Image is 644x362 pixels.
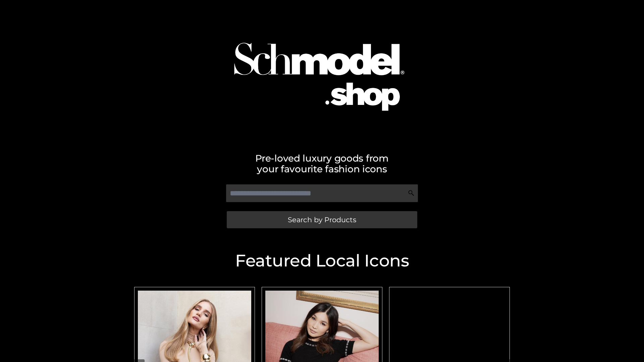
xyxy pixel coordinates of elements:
[131,153,513,174] h2: Pre-loved luxury goods from your favourite fashion icons
[288,216,356,223] span: Search by Products
[131,252,513,269] h2: Featured Local Icons​
[227,211,417,228] a: Search by Products
[408,190,415,196] img: Search Icon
